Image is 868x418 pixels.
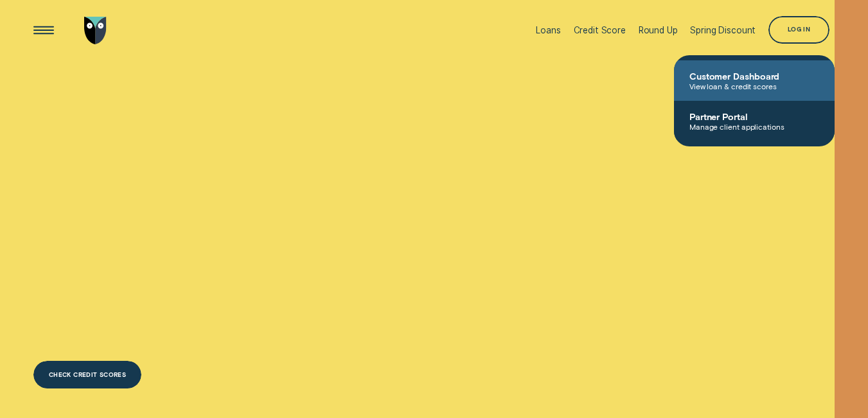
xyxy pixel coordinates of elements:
[639,25,678,35] div: Round Up
[689,71,819,82] span: Customer Dashboard
[689,122,819,131] span: Manage client applications
[689,111,819,122] span: Partner Portal
[536,25,560,35] div: Loans
[689,82,819,91] span: View loan & credit scores
[690,25,756,35] div: Spring Discount
[33,361,141,388] a: CHECK CREDIT SCORE
[674,101,835,141] a: Partner PortalManage client applications
[674,60,835,101] a: Customer DashboardView loan & credit scores
[30,17,58,44] button: Open Menu
[768,16,829,44] button: Log in
[84,17,107,44] img: Wisr
[574,25,626,35] div: Credit Score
